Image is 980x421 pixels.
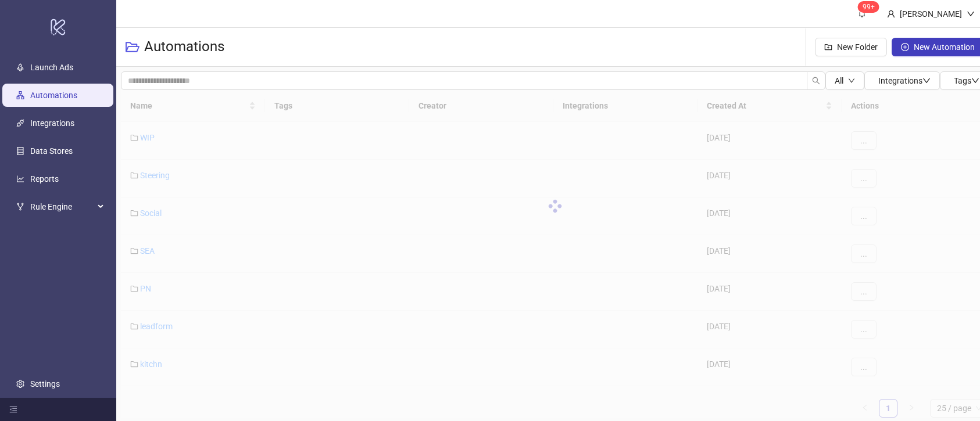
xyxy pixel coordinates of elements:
[887,10,895,18] span: user
[30,146,73,156] a: Data Stores
[954,76,979,85] span: Tags
[914,42,975,52] span: New Automation
[835,76,843,85] span: All
[864,71,940,90] button: Integrationsdown
[30,63,73,72] a: Launch Ads
[812,77,820,85] span: search
[144,38,224,56] h3: Automations
[16,203,24,211] span: fork
[858,1,879,13] sup: 664
[824,43,832,51] span: folder-add
[30,174,59,183] a: Reports
[922,77,931,85] span: down
[815,38,887,56] button: New Folder
[30,195,94,218] span: Rule Engine
[126,40,140,54] span: folder-open
[895,8,967,20] div: [PERSON_NAME]
[9,405,17,413] span: menu-fold
[825,71,864,90] button: Alldown
[30,91,77,100] a: Automations
[858,9,866,17] span: bell
[901,43,909,51] span: plus-circle
[971,77,979,85] span: down
[967,10,975,18] span: down
[30,379,60,388] a: Settings
[878,76,931,85] span: Integrations
[30,118,74,128] a: Integrations
[848,77,855,84] span: down
[837,42,878,52] span: New Folder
